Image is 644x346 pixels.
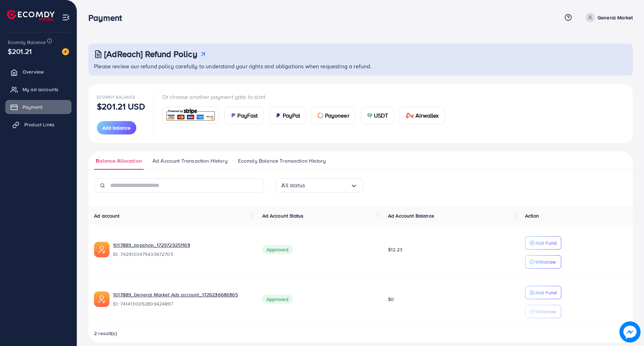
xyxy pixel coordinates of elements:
[62,48,69,55] img: image
[8,39,46,46] span: Ecomdy Balance
[275,113,281,118] img: card
[23,86,58,93] span: My ad accounts
[113,241,251,258] div: <span class='underline'>1017889_popshop_1729729251163</span></br>7429130475433672705
[275,178,363,193] div: Search for option
[583,13,633,22] a: General Market
[88,13,127,23] h3: Payment
[598,13,633,22] p: General Market
[535,258,556,266] p: Withdraw
[5,100,71,114] a: Payment
[94,212,120,219] span: Ad account
[238,157,326,165] span: Ecomdy Balance Transaction History
[113,291,251,298] a: 1017889_General Market Ads account_1726236686365
[388,246,402,253] span: $12.23
[388,296,394,303] span: $0
[374,111,388,120] span: USDT
[94,291,110,307] img: ic-ads-acc.e4c84228.svg
[152,157,227,165] span: Ad Account Transaction History
[406,113,414,118] img: card
[224,107,264,124] a: cardPayFast
[94,242,110,257] img: ic-ads-acc.e4c84228.svg
[262,245,292,254] span: Approved
[535,307,556,316] p: Withdraw
[282,111,300,120] span: PayPal
[535,288,557,297] p: Add Fund
[525,255,561,269] button: Withdraw
[262,212,304,219] span: Ad Account Status
[269,107,306,124] a: cardPayPal
[237,111,258,120] span: PayFast
[7,10,55,21] img: logo
[525,236,561,250] button: Add Fund
[318,113,323,118] img: card
[23,68,44,75] span: Overview
[113,251,251,258] span: ID: 7429130475433672705
[5,65,71,79] a: Overview
[361,107,394,124] a: cardUSDT
[415,111,439,120] span: Airwallex
[24,121,55,128] span: Product Links
[312,107,355,124] a: cardPayoneer
[113,241,251,249] a: 1017889_popshop_1729729251163
[525,305,561,318] button: Withdraw
[305,180,350,191] input: Search for option
[525,212,539,219] span: Action
[230,113,236,118] img: card
[5,118,71,132] a: Product Links
[525,286,561,299] button: Add Fund
[162,107,219,124] a: card
[165,108,217,123] img: card
[400,107,445,124] a: cardAirwallex
[97,94,135,100] span: Ecomdy Balance
[62,13,70,21] img: menu
[97,121,136,134] button: Add balance
[102,124,131,131] span: Add balance
[104,49,197,59] h3: [AdReach] Refund Policy
[388,212,434,219] span: Ad Account Balance
[113,291,251,307] div: <span class='underline'>1017889_General Market Ads account_1726236686365</span></br>7414130052809...
[367,113,373,118] img: card
[94,62,629,70] p: Please review our refund policy carefully to understand your rights and obligations when requesti...
[8,46,32,56] span: $201.21
[535,239,557,247] p: Add Fund
[23,103,42,111] span: Payment
[113,300,251,307] span: ID: 7414130052809424897
[96,157,142,165] span: Balance Allocation
[162,93,451,101] p: Or choose another payment gate to start
[262,295,292,304] span: Approved
[5,82,71,96] a: My ad accounts
[325,111,349,120] span: Payoneer
[97,102,145,111] p: $201.21 USD
[619,321,640,342] img: image
[94,330,117,337] span: 2 result(s)
[281,180,305,191] span: All status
